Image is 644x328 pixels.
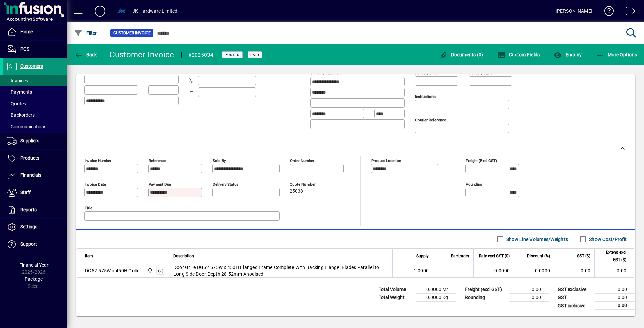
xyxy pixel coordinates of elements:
[461,294,509,302] td: Rounding
[3,24,67,40] a: Home
[19,262,49,268] span: Financial Year
[85,206,92,210] mat-label: Title
[3,184,67,201] a: Staff
[85,252,93,260] span: Item
[552,49,583,61] button: Enquiry
[213,182,238,187] mat-label: Delivery status
[554,285,595,294] td: GST exclusive
[7,78,28,83] span: Invoices
[554,302,595,310] td: GST inclusive
[509,294,549,302] td: 0.00
[514,264,554,277] td: 0.0000
[595,302,635,310] td: 0.00
[3,236,67,253] a: Support
[466,158,497,163] mat-label: Freight (excl GST)
[588,236,627,243] label: Show Cost/Profit
[20,63,43,69] span: Customers
[73,27,99,39] button: Filter
[132,6,178,17] div: JK Hardware Limited
[20,172,41,178] span: Financials
[250,53,259,57] span: Paid
[3,98,67,109] a: Quotes
[594,264,635,277] td: 0.00
[554,294,595,302] td: GST
[621,1,636,23] a: Logout
[554,264,594,277] td: 0.00
[505,236,568,243] label: Show Line Volumes/Weights
[451,252,469,260] span: Backorder
[111,5,132,17] button: Profile
[188,50,214,60] div: #2025034
[466,182,482,187] mat-label: Rounding
[89,5,111,17] button: Add
[527,252,550,260] span: Discount (%)
[415,94,436,99] mat-label: Instructions
[20,207,37,212] span: Reports
[290,182,330,187] span: Quote number
[109,49,174,60] div: Customer Invoice
[3,150,67,167] a: Products
[7,112,35,118] span: Backorders
[7,89,32,95] span: Payments
[414,267,429,274] span: 1.0000
[594,49,639,61] button: More Options
[74,30,97,36] span: Filter
[438,49,485,61] button: Documents (0)
[556,6,592,17] div: [PERSON_NAME]
[375,285,416,294] td: Total Volume
[20,155,39,161] span: Products
[20,138,39,143] span: Suppliers
[478,267,510,274] div: 0.0000
[395,63,406,74] a: View on map
[509,285,549,294] td: 0.00
[461,285,509,294] td: Freight (excl GST)
[85,267,139,274] div: DG52-575W x 450H Grille
[290,158,314,163] mat-label: Order number
[3,167,67,184] a: Financials
[554,52,582,57] span: Enquiry
[3,109,67,121] a: Backorders
[149,158,166,163] mat-label: Reference
[67,49,104,61] app-page-header-button: Back
[149,182,171,187] mat-label: Payment due
[496,49,542,61] button: Custom Fields
[599,1,614,23] a: Knowledge Base
[7,101,26,106] span: Quotes
[415,118,446,122] mat-label: Courier Reference
[416,285,456,294] td: 0.0000 M³
[479,252,510,260] span: Rate excl GST ($)
[20,241,37,247] span: Support
[371,158,401,163] mat-label: Product location
[20,190,31,195] span: Staff
[173,264,388,277] span: Door Grille DG52 575W x 450H Flanged Frame Complete With Backing Flange, Blades Parallel to Long ...
[375,294,416,302] td: Total Weight
[440,52,483,57] span: Documents (0)
[599,249,626,264] span: Extend excl GST ($)
[3,75,67,86] a: Invoices
[3,41,67,58] a: POS
[595,294,635,302] td: 0.00
[85,158,111,163] mat-label: Invoice number
[73,49,99,61] button: Back
[7,124,46,129] span: Communications
[3,86,67,98] a: Payments
[596,52,637,57] span: More Options
[20,29,33,34] span: Home
[25,276,43,282] span: Package
[173,252,194,260] span: Description
[416,252,429,260] span: Supply
[113,30,151,36] span: Customer Invoice
[20,46,29,52] span: POS
[225,53,240,57] span: Posted
[3,201,67,218] a: Reports
[3,219,67,236] a: Settings
[497,52,540,57] span: Custom Fields
[3,133,67,149] a: Suppliers
[85,182,106,187] mat-label: Invoice date
[20,224,37,229] span: Settings
[290,189,303,194] span: 25038
[213,158,226,163] mat-label: Sold by
[74,52,97,57] span: Back
[146,267,153,274] span: Auckland
[416,294,456,302] td: 0.0000 Kg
